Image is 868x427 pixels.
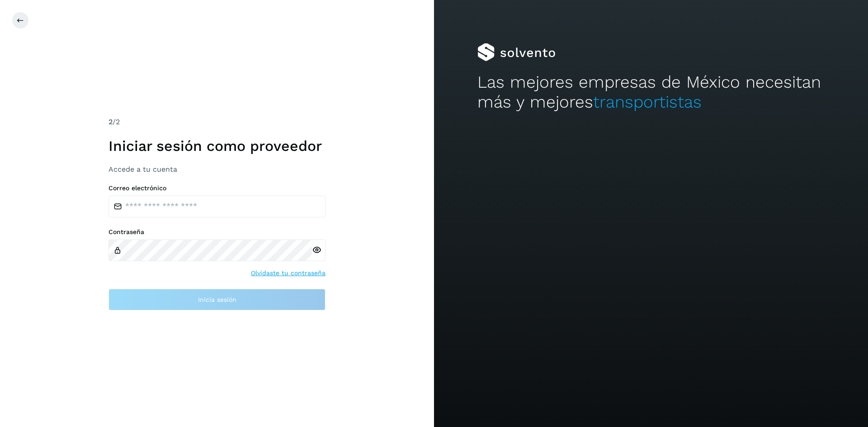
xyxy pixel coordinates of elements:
h2: Las mejores empresas de México necesitan más y mejores [477,72,825,113]
h3: Accede a tu cuenta [108,165,325,174]
span: Inicia sesión [198,296,236,303]
button: Inicia sesión [108,289,325,310]
h1: Iniciar sesión como proveedor [108,137,325,155]
label: Contraseña [108,228,325,236]
div: /2 [108,117,325,127]
span: 2 [108,117,113,126]
label: Correo electrónico [108,184,325,192]
span: transportistas [593,92,702,112]
a: Olvidaste tu contraseña [251,268,325,278]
